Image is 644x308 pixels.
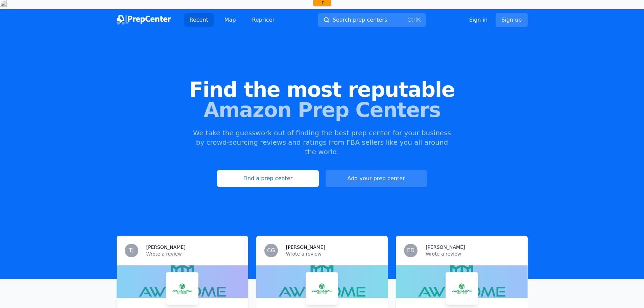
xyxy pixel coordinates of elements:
[192,128,452,157] p: We take the guesswork out of finding the best prep center for your business by crowd-sourcing rev...
[117,15,171,25] img: PrepCenter
[333,16,387,24] span: Search prep centers
[447,274,477,303] img: Awesome Solutions - FBA & DTC Fulfillment
[146,251,240,257] p: Wrote a review
[219,13,241,27] a: Map
[417,17,421,23] kbd: K
[146,244,186,251] h3: [PERSON_NAME]
[129,248,134,253] span: TJ
[469,16,488,24] a: Sign in
[217,170,318,187] a: Find a prep center
[11,100,633,120] span: Amazon Prep Centers
[426,251,519,257] p: Wrote a review
[184,13,214,27] a: Recent
[318,13,426,27] button: Search prep centersCtrlK
[326,170,427,187] a: Add your prep center
[286,251,380,257] p: Wrote a review
[11,79,633,100] span: Find the most reputable
[267,248,275,253] span: CG
[407,17,417,23] kbd: Ctrl
[496,13,527,27] a: Sign up
[247,13,280,27] a: Repricer
[307,274,337,303] img: Awesome Solutions - FBA & DTC Fulfillment
[167,274,197,303] img: Awesome Solutions - FBA & DTC Fulfillment
[426,244,465,251] h3: [PERSON_NAME]
[286,244,325,251] h3: [PERSON_NAME]
[407,248,414,253] span: ED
